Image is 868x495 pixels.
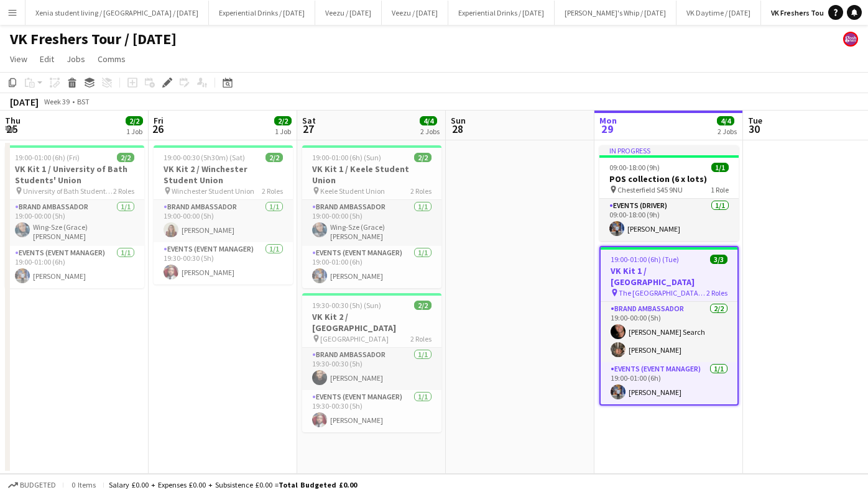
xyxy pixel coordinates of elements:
[601,265,737,288] h3: VK Kit 1 / [GEOGRAPHIC_DATA]
[10,96,39,108] div: [DATE]
[3,122,21,136] span: 25
[420,116,437,125] span: 4/4
[599,246,739,406] app-job-card: 19:00-01:00 (6h) (Tue)3/3VK Kit 1 / [GEOGRAPHIC_DATA] The [GEOGRAPHIC_DATA], [GEOGRAPHIC_DATA]2 R...
[209,1,315,25] button: Experiential Drinks / [DATE]
[598,122,617,136] span: 29
[154,242,293,284] app-card-role: Events (Event Manager)1/119:30-00:30 (5h)[PERSON_NAME]
[35,51,59,67] a: Edit
[68,480,98,489] span: 0 items
[154,145,293,284] app-job-card: 19:00-00:30 (5h30m) (Sat)2/2VK Kit 2 / Winchester Student Union Winchester Student Union2 RolesBr...
[601,362,737,404] app-card-role: Events (Event Manager)1/119:00-01:00 (6h)[PERSON_NAME]
[154,115,164,126] span: Fri
[302,246,441,288] app-card-role: Events (Event Manager)1/119:00-01:00 (6h)[PERSON_NAME]
[617,185,683,194] span: Chesterfield S45 9NU
[152,122,164,136] span: 26
[126,127,142,136] div: 1 Job
[555,1,676,25] button: [PERSON_NAME]'s Whip / [DATE]
[302,163,441,186] h3: VK Kit 1 / Keele Student Union
[265,153,283,162] span: 2/2
[126,116,143,125] span: 2/2
[320,334,389,343] span: [GEOGRAPHIC_DATA]
[599,145,739,241] app-job-card: In progress09:00-18:00 (9h)1/1POS collection (6 x lots) Chesterfield S45 9NU1 RoleEvents (Driver)...
[302,311,441,334] h3: VK Kit 2 / [GEOGRAPHIC_DATA]
[599,199,739,241] app-card-role: Events (Driver)1/109:00-18:00 (9h)[PERSON_NAME]
[41,97,72,106] span: Week 39
[302,115,316,126] span: Sat
[5,145,144,288] app-job-card: 19:00-01:00 (6h) (Fri)2/2VK Kit 1 / University of Bath Students' Union University of Bath Student...
[449,122,466,136] span: 28
[706,288,727,297] span: 2 Roles
[15,153,80,162] span: 19:00-01:00 (6h) (Fri)
[717,116,734,125] span: 4/4
[40,53,54,65] span: Edit
[448,1,555,25] button: Experiential Drinks / [DATE]
[10,30,177,48] h1: VK Freshers Tour / [DATE]
[262,186,283,196] span: 2 Roles
[599,145,739,155] div: In progress
[5,200,144,246] app-card-role: Brand Ambassador1/119:00-00:00 (5h)Wing-Sze (Grace) [PERSON_NAME]
[761,1,864,25] button: VK Freshers Tour / [DATE]
[154,163,293,186] h3: VK Kit 2 / Winchester Student Union
[414,301,432,310] span: 2/2
[98,53,126,65] span: Comms
[843,32,858,47] app-user-avatar: Gosh Promo UK
[312,301,381,310] span: 19:30-00:30 (5h) (Sun)
[382,1,448,25] button: Veezu / [DATE]
[300,122,316,136] span: 27
[302,390,441,432] app-card-role: Events (Event Manager)1/119:30-00:30 (5h)[PERSON_NAME]
[5,163,144,186] h3: VK Kit 1 / University of Bath Students' Union
[420,127,440,136] div: 2 Jobs
[315,1,382,25] button: Veezu / [DATE]
[410,186,432,196] span: 2 Roles
[5,246,144,288] app-card-role: Events (Event Manager)1/119:00-01:00 (6h)[PERSON_NAME]
[320,186,385,196] span: Keele Student Union
[599,115,617,126] span: Mon
[77,97,90,106] div: BST
[62,51,90,67] a: Jobs
[109,480,357,489] div: Salary £0.00 + Expenses £0.00 + Subsistence £0.00 =
[619,288,706,297] span: The [GEOGRAPHIC_DATA], [GEOGRAPHIC_DATA]
[609,163,660,172] span: 09:00-18:00 (9h)
[67,53,85,65] span: Jobs
[20,481,56,489] span: Budgeted
[302,145,441,288] app-job-card: 19:00-01:00 (6h) (Sun)2/2VK Kit 1 / Keele Student Union Keele Student Union2 RolesBrand Ambassado...
[611,255,679,264] span: 19:00-01:00 (6h) (Tue)
[711,163,729,172] span: 1/1
[451,115,466,126] span: Sun
[279,480,357,489] span: Total Budgeted £0.00
[302,348,441,390] app-card-role: Brand Ambassador1/119:30-00:30 (5h)[PERSON_NAME]
[113,186,134,196] span: 2 Roles
[710,255,727,264] span: 3/3
[93,51,131,67] a: Comms
[5,51,32,67] a: View
[164,153,245,162] span: 19:00-00:30 (5h30m) (Sat)
[172,186,254,196] span: Winchester Student Union
[748,115,762,126] span: Tue
[414,153,432,162] span: 2/2
[410,334,432,343] span: 2 Roles
[154,200,293,242] app-card-role: Brand Ambassador1/119:00-00:00 (5h)[PERSON_NAME]
[718,127,737,136] div: 2 Jobs
[275,127,291,136] div: 1 Job
[312,153,381,162] span: 19:00-01:00 (6h) (Sun)
[6,478,58,492] button: Budgeted
[302,293,441,432] app-job-card: 19:30-00:30 (5h) (Sun)2/2VK Kit 2 / [GEOGRAPHIC_DATA] [GEOGRAPHIC_DATA]2 RolesBrand Ambassador1/1...
[599,173,739,184] h3: POS collection (6 x lots)
[10,53,27,65] span: View
[676,1,761,25] button: VK Daytime / [DATE]
[711,185,729,194] span: 1 Role
[25,1,209,25] button: Xenia student living / [GEOGRAPHIC_DATA] / [DATE]
[274,116,292,125] span: 2/2
[302,200,441,246] app-card-role: Brand Ambassador1/119:00-00:00 (5h)Wing-Sze (Grace) [PERSON_NAME]
[23,186,113,196] span: University of Bath Students' Union
[5,115,21,126] span: Thu
[601,302,737,362] app-card-role: Brand Ambassador2/219:00-00:00 (5h)[PERSON_NAME] Search[PERSON_NAME]
[117,153,134,162] span: 2/2
[746,122,762,136] span: 30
